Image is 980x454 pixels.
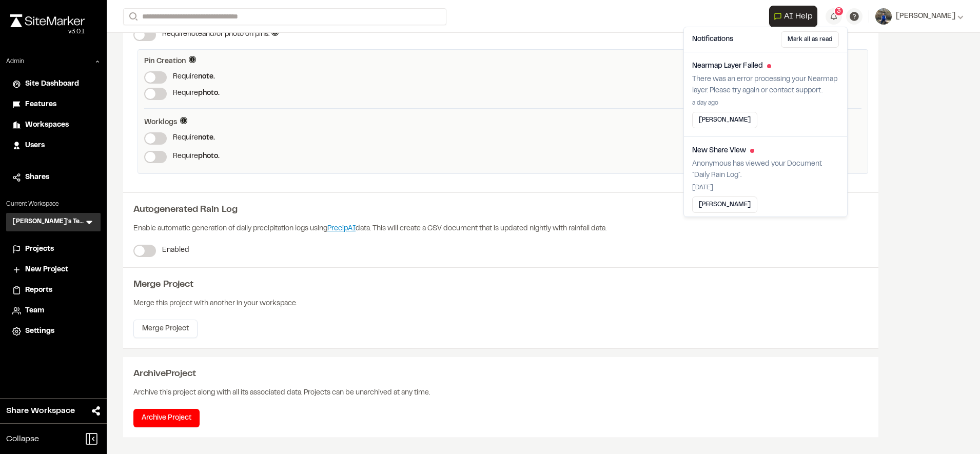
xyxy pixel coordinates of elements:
a: New Project [12,264,94,275]
a: Users [12,140,94,151]
div: Archive this project along with all its associated data. Projects can be unarchived at any time. [133,381,868,409]
div: Require [173,132,215,145]
p: Current Workspace [6,200,101,209]
a: Site Dashboard [12,78,94,90]
span: Projects [25,244,54,255]
div: Oh geez...please don't... [10,27,85,36]
span: 3 [837,7,841,16]
div: Merge this project with another in your workspace. [133,292,868,320]
a: New Share ViewAnonymous has viewed your Document `Daily Rain Log`.[DATE][PERSON_NAME] [684,137,847,222]
button: Search [123,8,142,25]
div: Open AI Assistant [769,6,821,27]
span: Users [25,140,45,151]
img: User [875,8,892,25]
a: Shares [12,172,94,183]
p: a day ago [692,98,839,108]
span: Shares [25,172,49,183]
span: note . [198,74,215,80]
button: Open AI Assistant [769,6,817,27]
p: There was an error processing your Nearmap layer. Please try again or contact support. [692,74,839,96]
a: Features [12,99,94,110]
button: Merge Project [133,320,198,338]
button: [PERSON_NAME] [875,8,964,25]
div: Require [173,71,215,84]
span: Reports [25,285,52,296]
div: Archive Project [133,367,868,381]
button: [PERSON_NAME] [692,112,757,128]
span: New Project [25,264,68,275]
span: Enable automatic generation of daily precipitation logs using data. This will create a CSV docume... [133,226,606,232]
span: AI Help [784,10,813,23]
span: note. [198,135,215,141]
a: Team [12,305,94,317]
h3: Notifications [692,34,733,45]
span: Workspaces [25,120,69,131]
span: Settings [25,326,54,337]
h4: New Share View [692,145,746,156]
a: Projects [12,244,94,255]
span: photo. [198,90,220,96]
div: Pin Creation [144,56,861,67]
div: Require [173,151,220,163]
span: Share Workspace [6,405,75,417]
a: PrecipAI [327,226,356,232]
a: Workspaces [12,120,94,131]
span: Site Dashboard [25,78,79,90]
button: Archive Project [133,409,200,427]
div: Worklogs [144,117,861,128]
p: Admin [6,57,24,66]
p: [DATE] [692,183,839,192]
div: Enabled [162,245,189,257]
span: Team [25,305,44,317]
div: Require [173,88,220,100]
div: Merge Project [133,278,868,292]
a: Settings [12,326,94,337]
img: rebrand.png [10,14,85,27]
span: photo. [198,153,220,160]
h3: [PERSON_NAME]'s Test [12,217,84,227]
div: Autogenerated Rain Log [133,203,868,217]
button: [PERSON_NAME] [692,196,757,213]
h4: Nearmap Layer Failed [692,61,763,72]
span: [PERSON_NAME] [896,11,955,22]
div: Require note and/or photo on pins. [162,29,269,41]
p: Anonymous has viewed your Document `Daily Rain Log`. [692,159,839,181]
span: Features [25,99,56,110]
a: Reports [12,285,94,296]
span: Collapse [6,433,39,445]
button: 3 [826,8,842,25]
button: Mark all as read [781,31,839,48]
